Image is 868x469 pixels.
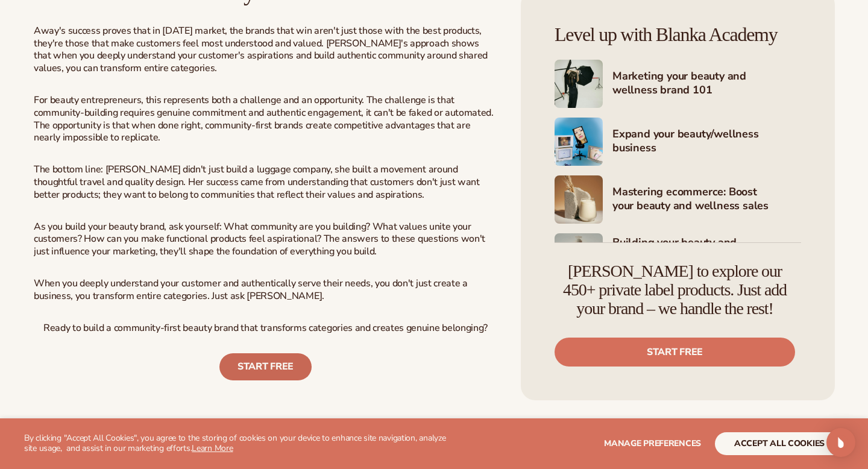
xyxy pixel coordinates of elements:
[555,60,603,108] img: Shopify Image 5
[826,428,855,457] div: Open Intercom Messenger
[604,438,701,449] span: Manage preferences
[555,24,801,45] h4: Level up with Blanka Academy
[555,60,801,108] a: Shopify Image 5 Marketing your beauty and wellness brand 101
[555,337,795,366] a: Start free
[555,175,603,224] img: Shopify Image 7
[555,118,801,166] a: Shopify Image 6 Expand your beauty/wellness business
[555,118,603,166] img: Shopify Image 6
[715,432,844,455] button: accept all cookies
[612,185,801,215] h4: Mastering ecommerce: Boost your beauty and wellness sales
[612,236,801,279] h4: Building your beauty and wellness brand with [PERSON_NAME]
[34,220,485,259] span: As you build your beauty brand, ask yourself: What community are you building? What values unite ...
[34,163,480,201] span: : [PERSON_NAME] didn't just build a luggage company, she built a movement around thoughtful trave...
[612,69,801,99] h4: Marketing your beauty and wellness brand 101
[34,277,468,303] span: When you deeply understand your customer and authentically serve their needs, you don't just crea...
[34,163,101,176] span: The bottom line
[219,353,312,380] a: START FREE
[604,432,701,455] button: Manage preferences
[24,433,453,454] p: By clicking "Accept All Cookies", you agree to the storing of cookies on your device to enhance s...
[555,233,603,282] img: Shopify Image 8
[34,24,488,75] span: Away's success proves that in [DATE] market, the brands that win aren't just those with the best ...
[555,262,795,318] h4: [PERSON_NAME] to explore our 450+ private label products. Just add your brand – we handle the rest!
[555,175,801,224] a: Shopify Image 7 Mastering ecommerce: Boost your beauty and wellness sales
[43,321,488,335] span: Ready to build a community-first beauty brand that transforms categories and creates genuine belo...
[555,233,801,282] a: Shopify Image 8 Building your beauty and wellness brand with [PERSON_NAME]
[192,442,233,454] a: Learn More
[612,127,801,157] h4: Expand your beauty/wellness business
[34,93,494,144] span: For beauty entrepreneurs, this represents both a challenge and an opportunity. The challenge is t...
